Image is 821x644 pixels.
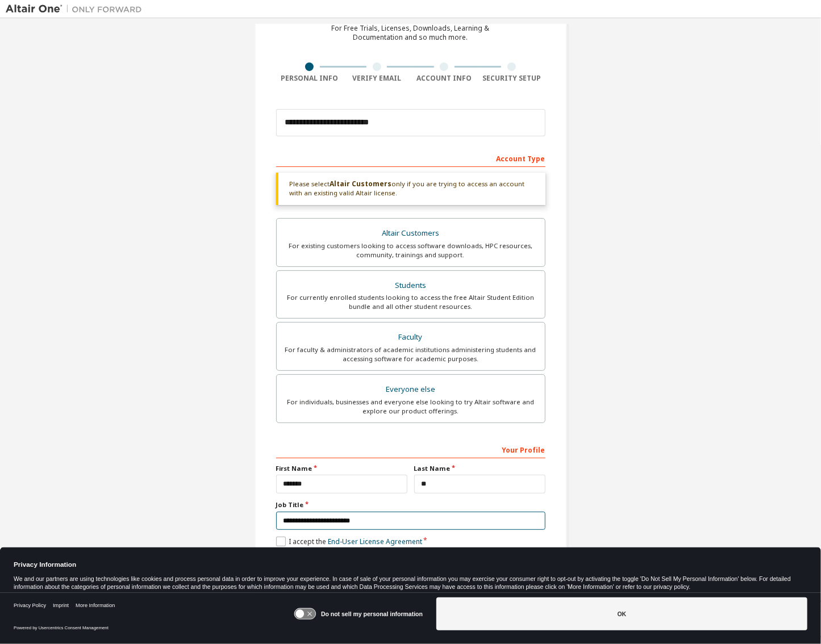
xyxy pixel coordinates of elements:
[276,149,545,167] div: Account Type
[276,440,545,458] div: Your Profile
[284,225,538,241] div: Altair Customers
[328,537,422,546] a: End-User License Agreement
[284,241,538,260] div: For existing customers looking to access software downloads, HPC resources, community, trainings ...
[276,173,545,205] div: Please select only if you are trying to access an account with an existing valid Altair license.
[276,537,422,546] label: I accept the
[343,74,411,83] div: Verify Email
[284,293,538,311] div: For currently enrolled students looking to access the free Altair Student Edition bundle and all ...
[276,74,344,83] div: Personal Info
[284,329,538,345] div: Faculty
[411,74,478,83] div: Account Info
[6,3,148,15] img: Altair One
[276,500,545,509] label: Job Title
[330,179,392,189] b: Altair Customers
[284,278,538,294] div: Students
[284,345,538,363] div: For faculty & administrators of academic institutions administering students and accessing softwa...
[414,464,545,473] label: Last Name
[284,398,538,416] div: For individuals, businesses and everyone else looking to try Altair software and explore our prod...
[276,464,407,473] label: First Name
[332,24,490,42] div: For Free Trials, Licenses, Downloads, Learning & Documentation and so much more.
[478,74,545,83] div: Security Setup
[284,382,538,398] div: Everyone else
